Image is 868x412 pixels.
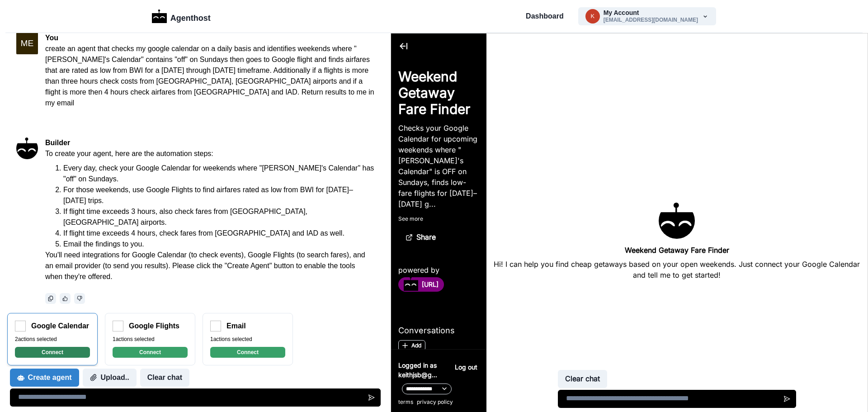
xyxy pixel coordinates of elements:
[113,335,188,343] p: 1 actions selected
[45,250,374,282] p: You'll need integrations for Google Calendar (to check events), Google Flights (to search fares),...
[15,335,90,343] p: 2 actions selected
[167,336,216,355] button: Clear chat
[15,347,90,358] button: Connect
[578,7,716,25] button: keithjsb@gmail.comMy Account[EMAIL_ADDRESS][DOMAIN_NAME]
[7,231,88,254] a: powered byAgenthost[URL]
[7,291,64,303] p: Conversations
[7,327,59,346] p: Logged in as keithjsb@g...
[26,365,62,373] a: privacy policy
[210,335,285,343] p: 1 actions selected
[152,9,167,23] img: Logo
[363,388,381,407] button: Send message
[63,206,374,228] li: If flight time exceeds 3 hours, also check fares from [GEOGRAPHIC_DATA], [GEOGRAPHIC_DATA] airports.
[16,137,38,159] img: An Ifffy
[63,228,374,239] li: If flight time exceeds 4 hours, check fares from [GEOGRAPHIC_DATA] and IAD as well.
[15,321,26,331] img: Google Calendar
[226,321,246,331] p: Email
[21,39,34,47] div: M E
[7,181,88,189] p: See more
[13,243,27,257] img: Agenthost
[63,163,374,185] li: Every day, check your Google Calendar for weekends where "[PERSON_NAME]'s Calendar" has "off" on ...
[210,321,221,331] img: Email
[63,185,374,206] li: For those weekends, use Google Flights to find airfares rated as low from BWI for [DATE]–[DATE] t...
[170,9,211,24] p: Agenthost
[45,43,374,109] p: create an agent that checks my google calendar on a daily basis and identifies weekends where "[P...
[7,365,22,373] a: terms
[7,35,88,84] h2: Weekend Getaway Fare Finder
[387,356,405,374] button: Send message
[62,327,88,341] button: Log out
[63,239,374,250] li: Email the findings to you.
[7,307,34,317] button: Add
[140,369,189,387] button: Clear chat
[31,321,89,331] p: Google Calendar
[103,225,469,247] p: Hi! I can help you find cheap getaways based on your open weekends. Just connect your Google Cale...
[10,369,79,387] button: Create agent
[268,169,304,205] img: Weekend Getaway Fare Finder logo
[152,9,211,24] a: LogoAgenthost
[60,293,71,304] button: thumbs_up
[7,195,52,213] button: Share
[83,369,137,387] button: Upload..
[7,231,88,242] p: powered by
[45,33,374,43] p: You
[113,321,123,331] img: Google Flights
[129,321,179,331] p: Google Flights
[234,213,338,221] h2: Weekend Getaway Fare Finder
[45,293,56,304] button: Copy
[45,148,374,159] p: To create your agent, here are the automation steps:
[210,347,285,358] button: Connect
[74,293,85,304] button: thumbs_down
[526,11,564,22] a: Dashboard
[45,137,374,148] p: Builder
[113,347,188,358] button: Connect
[7,89,88,176] p: Checks your Google Calendar for upcoming weekends where "[PERSON_NAME]'s Calendar" is OFF on Sund...
[7,244,53,258] button: [URL]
